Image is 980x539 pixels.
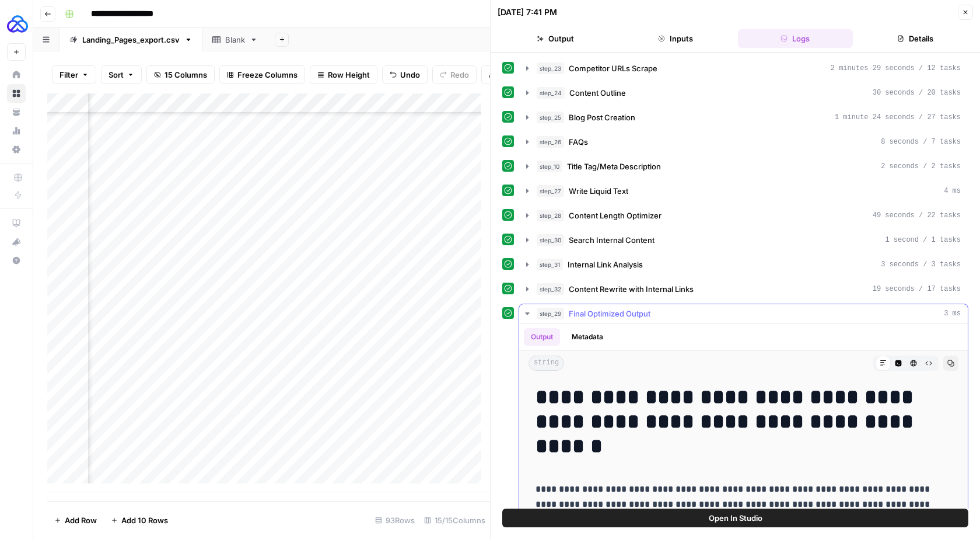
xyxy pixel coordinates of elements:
[519,255,968,274] button: 3 seconds / 3 tasks
[519,231,968,249] button: 1 second / 1 tasks
[881,137,961,147] span: 8 seconds / 7 tasks
[7,9,26,39] button: Workspace: AUQ
[237,69,297,81] span: Freeze Columns
[881,161,961,172] span: 2 seconds / 2 tasks
[219,65,305,84] button: Freeze Columns
[382,65,428,84] button: Undo
[569,136,588,148] span: FAQs
[82,34,180,46] div: Landing_Pages_export.csv
[528,356,564,371] span: string
[524,328,560,346] button: Output
[450,69,469,81] span: Redo
[104,511,175,530] button: Add 10 Rows
[328,69,370,81] span: Row Height
[498,6,557,18] div: [DATE] 7:41 PM
[519,133,968,151] button: 8 seconds / 7 tasks
[537,185,564,197] span: step_27
[7,232,26,251] button: What's new?
[101,65,142,84] button: Sort
[873,88,961,98] span: 30 seconds / 20 tasks
[7,13,28,34] img: AUQ Logo
[569,210,661,221] span: Content Length Optimizer
[569,112,635,123] span: Blog Post Creation
[108,69,124,81] span: Sort
[400,69,420,81] span: Undo
[835,112,961,123] span: 1 minute 24 seconds / 27 tasks
[567,161,661,172] span: Title Tag/Meta Description
[565,328,610,346] button: Metadata
[7,65,26,84] a: Home
[60,69,78,81] span: Filter
[537,283,564,295] span: step_32
[519,206,968,225] button: 49 seconds / 22 tasks
[873,210,961,221] span: 49 seconds / 22 tasks
[881,259,961,270] span: 3 seconds / 3 tasks
[519,304,968,323] button: 3 ms
[831,63,961,74] span: 2 minutes 29 seconds / 12 tasks
[519,59,968,78] button: 2 minutes 29 seconds / 12 tasks
[419,511,490,530] div: 15/15 Columns
[537,210,564,221] span: step_28
[537,136,564,148] span: step_26
[498,29,613,48] button: Output
[569,283,694,295] span: Content Rewrite with Internal Links
[519,182,968,200] button: 4 ms
[65,514,97,526] span: Add Row
[7,140,26,159] a: Settings
[618,29,733,48] button: Inputs
[146,65,215,84] button: 15 Columns
[537,161,562,172] span: step_10
[537,62,564,74] span: step_23
[519,280,968,298] button: 19 seconds / 17 tasks
[944,186,961,196] span: 4 ms
[7,84,26,103] a: Browse
[519,84,968,102] button: 30 seconds / 20 tasks
[502,509,968,527] button: Open In Studio
[310,65,377,84] button: Row Height
[944,308,961,319] span: 3 ms
[537,234,564,246] span: step_30
[568,259,643,270] span: Internal Link Analysis
[569,308,650,319] span: Final Optimized Output
[873,284,961,294] span: 19 seconds / 17 tasks
[537,112,564,123] span: step_25
[537,308,564,319] span: step_29
[569,185,628,197] span: Write Liquid Text
[537,87,565,99] span: step_24
[370,511,419,530] div: 93 Rows
[432,65,477,84] button: Redo
[60,28,202,51] a: Landing_Pages_export.csv
[47,511,104,530] button: Add Row
[885,235,961,245] span: 1 second / 1 tasks
[519,108,968,127] button: 1 minute 24 seconds / 27 tasks
[7,214,26,232] a: AirOps Academy
[164,69,207,81] span: 15 Columns
[7,103,26,121] a: Your Data
[7,121,26,140] a: Usage
[202,28,268,51] a: Blank
[569,234,654,246] span: Search Internal Content
[709,512,762,524] span: Open In Studio
[569,62,657,74] span: Competitor URLs Scrape
[537,259,563,270] span: step_31
[7,251,26,270] button: Help + Support
[519,157,968,176] button: 2 seconds / 2 tasks
[569,87,626,99] span: Content Outline
[225,34,245,46] div: Blank
[121,514,168,526] span: Add 10 Rows
[8,233,25,251] div: What's new?
[52,65,96,84] button: Filter
[738,29,853,48] button: Logs
[857,29,973,48] button: Details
